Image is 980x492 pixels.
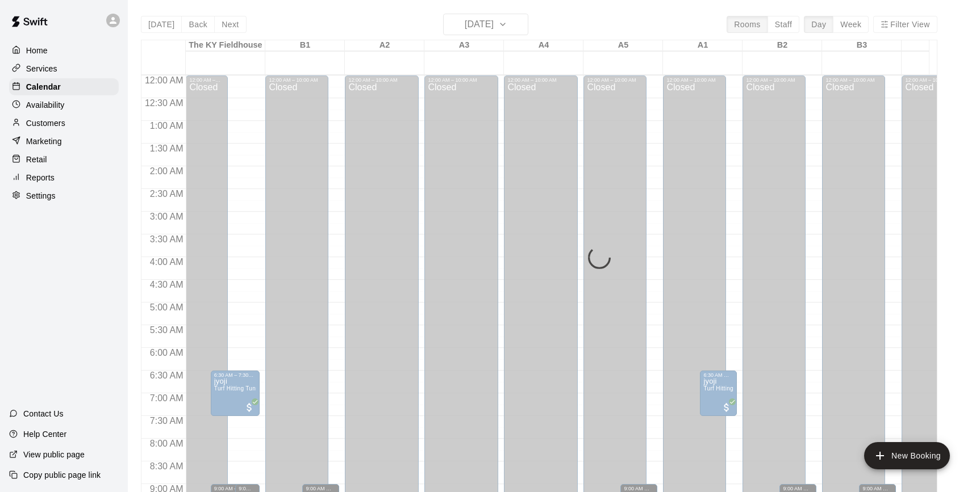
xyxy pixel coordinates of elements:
p: Services [26,63,57,74]
span: 1:00 AM [147,121,186,131]
div: 12:00 AM – 10:00 AM [269,77,325,83]
div: 6:30 AM – 7:30 AM [703,372,733,378]
div: A4 [504,40,583,51]
div: B1 [265,40,345,51]
div: The KY Fieldhouse [186,40,265,51]
span: 12:30 AM [142,98,186,108]
div: 12:00 AM – 10:00 AM [428,77,495,83]
span: 2:30 AM [147,189,186,199]
div: 12:00 AM – 10:00 AM [189,77,224,83]
div: 12:00 AM – 10:00 AM [746,77,802,83]
a: Customers [9,115,119,132]
span: 6:00 AM [147,348,186,358]
div: 12:00 AM – 10:00 AM [348,77,415,83]
div: 6:30 AM – 7:30 AM [214,372,257,378]
div: 6:30 AM – 7:30 AM: jyoji [211,371,260,416]
div: 12:00 AM – 10:00 AM [507,77,574,83]
div: A1 [663,40,743,51]
a: Calendar [9,78,119,95]
span: 3:00 AM [147,212,186,221]
span: All customers have paid [721,402,732,413]
a: Settings [9,187,119,204]
a: Reports [9,169,119,186]
a: Availability [9,96,119,113]
span: 5:00 AM [147,302,186,312]
span: 3:30 AM [147,234,186,244]
span: 4:00 AM [147,257,186,267]
div: 9:00 AM – 9:00 PM [624,486,654,491]
span: 5:30 AM [147,325,186,335]
span: 7:30 AM [147,416,186,426]
span: Turf Hitting Tunnel (25ft x 50ft) [703,385,786,392]
div: B3 [822,40,902,51]
div: A5 [583,40,663,51]
p: Home [26,45,48,56]
div: A3 [424,40,504,51]
div: 12:00 AM – 10:00 AM [587,77,643,83]
a: Retail [9,151,119,168]
a: Home [9,42,119,59]
div: B2 [743,40,822,51]
div: 6:30 AM – 7:30 AM: jyoji [700,371,737,416]
p: Retail [26,154,47,165]
p: Calendar [26,81,61,92]
div: 9:00 AM – 11:30 PM [862,486,893,491]
span: 12:00 AM [142,75,186,85]
span: 4:30 AM [147,280,186,289]
a: Services [9,60,119,77]
div: 12:00 AM – 10:00 AM [825,77,882,83]
span: 2:00 AM [147,166,186,176]
p: Settings [26,190,56,201]
div: 12:00 AM – 10:00 AM [905,77,961,83]
button: add [864,442,950,469]
p: Availability [26,99,65,111]
p: Customers [26,117,65,129]
div: A2 [345,40,424,51]
p: Contact Us [23,408,64,419]
p: Copy public page link [23,469,101,481]
span: 1:30 AM [147,144,186,153]
p: Help Center [23,428,66,440]
div: 9:00 AM – 11:30 PM [783,486,813,491]
p: Reports [26,172,55,183]
div: 9:00 AM – 9:00 PM [239,486,256,491]
span: All customers have paid [244,402,255,413]
span: Turf Hitting Tunnel (25ft x 50ft) [214,385,297,392]
a: Marketing [9,133,119,150]
p: Marketing [26,136,62,147]
span: 8:00 AM [147,439,186,448]
span: 7:00 AM [147,393,186,403]
div: 9:00 AM – 11:30 PM [214,486,249,491]
div: 12:00 AM – 10:00 AM [666,77,723,83]
span: 8:30 AM [147,461,186,471]
span: 6:30 AM [147,371,186,380]
div: 9:00 AM – 11:30 PM [306,486,336,491]
p: View public page [23,449,85,460]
